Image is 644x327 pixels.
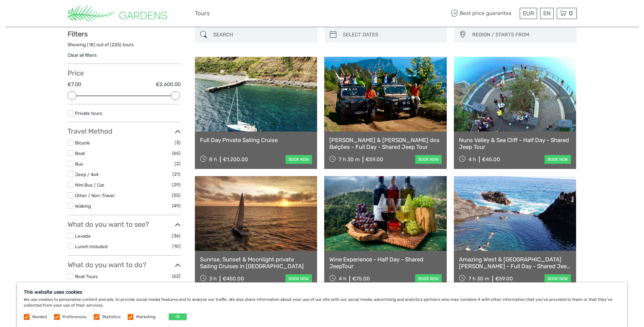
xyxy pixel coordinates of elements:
span: 3 h [209,276,217,282]
input: SEARCH [210,29,314,41]
span: 0 [568,10,574,17]
span: (62) [172,272,181,280]
a: book now [286,155,312,164]
a: Nuns Valley & Sea Cliff - Half Day - Shared Jeep Tour [459,137,571,151]
span: 4 h [339,276,346,282]
span: (55) [172,191,181,199]
div: Showing ( ) out of ( ) tours [68,41,181,52]
a: Boat Tours [75,274,98,279]
button: Open LiveChat chat widget [78,11,86,19]
h3: What do you want to do? [68,261,181,269]
span: (2) [174,160,181,168]
div: €59.00 [495,276,513,282]
a: book now [545,274,571,283]
label: Statistics [102,314,121,320]
label: €2,600.00 [156,81,181,88]
a: Lunch Included [75,244,108,249]
div: €75.00 [352,276,370,282]
h3: Price [68,69,181,77]
a: Clear all filters [68,52,97,58]
span: (10) [172,242,181,250]
label: 225 [112,41,120,48]
h3: What do you want to see? [68,220,181,228]
span: (29) [172,181,181,189]
a: [PERSON_NAME] & [PERSON_NAME] dos Balções - Full Day - Shared Jeep Tour [329,137,442,151]
h5: This website uses cookies [24,289,620,295]
img: 3284-3b4dc9b0-1ebf-45c4-852c-371adb9b6da5_logo_small.png [68,5,167,22]
span: 7 h 30 m [339,156,360,162]
button: OK [169,313,187,320]
span: EUR [523,10,534,17]
button: REGION / STARTS FROM [469,29,573,40]
a: Tours [195,8,210,18]
span: (3) [174,139,181,147]
span: (49) [172,202,181,210]
input: SELECT DATES [340,29,444,41]
label: €7.00 [68,81,81,88]
div: We use cookies to personalise content and ads, to provide social media features and to analyse ou... [17,282,627,327]
div: €59.00 [366,156,383,162]
span: (21) [172,170,181,178]
strong: Filters [68,30,88,38]
span: 8 h [209,156,217,162]
label: Marketing [136,314,155,320]
a: Walking [75,203,91,209]
a: Full Day Private Sailing Cruise [200,137,312,143]
a: Bicycle [75,140,90,145]
label: 18 [89,41,94,48]
a: Amazing West & [GEOGRAPHIC_DATA][PERSON_NAME] - Full Day - Shared Jeep Tour [459,256,571,270]
a: Boat [75,151,85,156]
a: book now [415,155,442,164]
div: EN [540,8,554,19]
a: Mini Bus / Car [75,182,104,188]
a: Other / Non-Travel [75,193,114,198]
a: Levada [75,233,90,239]
span: (36) [172,232,181,240]
a: book now [286,274,312,283]
a: Jeep / 4x4 [75,172,98,177]
p: We're away right now. Please check back later! [10,12,77,17]
a: Bus [75,161,83,167]
h3: Travel Method [68,127,181,135]
label: Needed [32,314,47,320]
div: €1,200.00 [223,156,248,162]
a: Private tours [75,110,102,116]
span: Best price guarantee [449,8,518,19]
a: Sunrise, Sunset & Moonlight private Sailing Cruises in [GEOGRAPHIC_DATA] [200,256,312,270]
a: Wine Experience - Half Day - Shared JeepTour [329,256,442,270]
a: book now [415,274,442,283]
div: €450.00 [223,276,244,282]
span: 7 h 30 m [468,276,489,282]
a: book now [545,155,571,164]
label: Preferences [62,314,87,320]
div: €45.00 [482,156,500,162]
span: 4 h [468,156,476,162]
span: (66) [172,149,181,157]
